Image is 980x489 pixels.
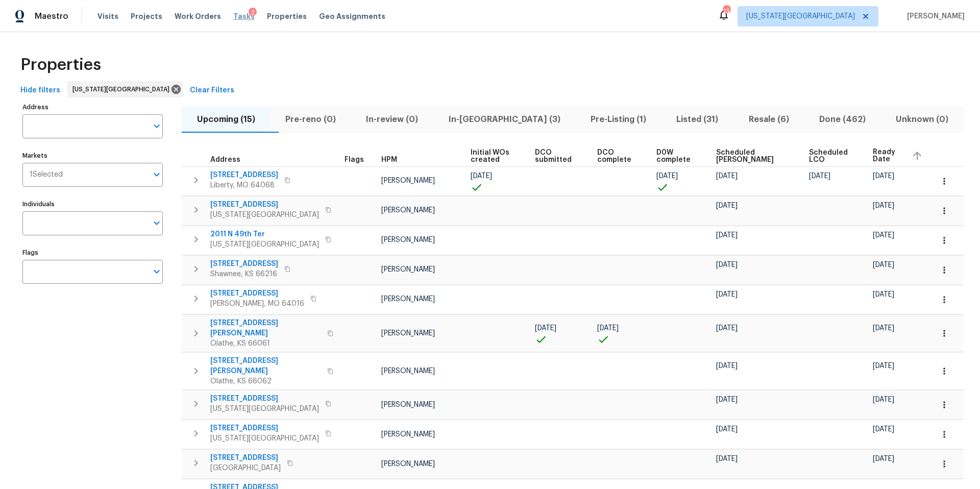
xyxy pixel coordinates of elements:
span: Ready Date [873,149,903,163]
span: Hide filters [20,84,60,97]
span: Scheduled [PERSON_NAME] [716,149,792,163]
span: Visits [97,11,118,21]
span: [DATE] [873,325,894,332]
span: [STREET_ADDRESS] [210,259,278,269]
div: [US_STATE][GEOGRAPHIC_DATA] [67,81,183,97]
label: Flags [22,250,163,256]
span: Unknown (0) [887,112,958,127]
span: [DATE] [873,202,894,209]
span: Shawnee, KS 66216 [210,269,278,279]
span: In-[GEOGRAPHIC_DATA] (3) [439,112,569,127]
span: [DATE] [471,173,492,180]
span: D0W complete [656,149,699,163]
span: [PERSON_NAME] [381,266,435,273]
span: [DATE] [873,455,894,462]
span: [US_STATE][GEOGRAPHIC_DATA] [210,404,319,414]
span: 2011 N 49th Ter [210,229,319,239]
label: Markets [22,153,163,159]
span: Work Orders [175,11,221,21]
span: [STREET_ADDRESS] [210,394,319,404]
span: Flags [345,156,364,163]
span: [DATE] [873,291,894,298]
span: 1 Selected [30,170,63,179]
span: Liberty, MO 64068 [210,180,278,190]
button: Open [150,167,164,182]
span: [GEOGRAPHIC_DATA] [210,463,281,473]
span: [DATE] [597,325,619,332]
span: [US_STATE][GEOGRAPHIC_DATA] [210,210,319,220]
span: Clear Filters [190,84,234,97]
span: [DATE] [873,426,894,433]
span: Olathe, KS 66062 [210,376,321,386]
span: [DATE] [716,396,738,403]
span: [PERSON_NAME] [381,431,435,438]
span: Scheduled LCO [809,149,855,163]
span: Upcoming (15) [188,112,264,127]
span: Pre-Listing (1) [581,112,655,127]
span: [STREET_ADDRESS] [210,453,281,463]
span: [STREET_ADDRESS] [210,200,319,210]
span: [DATE] [809,173,830,180]
span: Tasks [233,13,255,20]
span: [DATE] [716,426,738,433]
span: [US_STATE][GEOGRAPHIC_DATA] [72,84,174,94]
span: [DATE] [716,261,738,268]
span: [PERSON_NAME] [381,368,435,375]
span: [DATE] [873,362,894,370]
span: [DATE] [716,173,738,180]
span: Address [210,156,240,163]
span: [PERSON_NAME] [381,236,435,243]
span: [DATE] [716,362,738,370]
button: Open [150,216,164,230]
span: [STREET_ADDRESS] [210,423,319,433]
span: [DATE] [535,325,556,332]
span: [STREET_ADDRESS][PERSON_NAME] [210,356,321,376]
span: [DATE] [873,173,894,180]
label: Individuals [22,201,163,207]
span: [US_STATE][GEOGRAPHIC_DATA] [210,433,319,444]
span: [PERSON_NAME] [381,177,435,184]
span: [DATE] [873,261,894,268]
span: [PERSON_NAME] [381,207,435,214]
span: In-review (0) [357,112,427,127]
span: Listed (31) [668,112,727,127]
button: Open [150,119,164,133]
button: Hide filters [16,81,64,100]
span: [STREET_ADDRESS] [210,170,278,180]
span: Projects [131,11,162,21]
span: [DATE] [716,232,738,239]
span: Pre-reno (0) [276,112,345,127]
span: [DATE] [716,455,738,462]
span: [PERSON_NAME] [381,401,435,408]
span: Initial WOs created [471,149,518,163]
span: Resale (6) [740,112,798,127]
span: [PERSON_NAME] [381,296,435,303]
span: [US_STATE][GEOGRAPHIC_DATA] [210,239,319,250]
span: Olathe, KS 66061 [210,338,321,349]
span: [DATE] [716,325,738,332]
span: [DATE] [656,173,678,180]
span: [DATE] [716,291,738,298]
span: [PERSON_NAME] [381,460,435,468]
span: [PERSON_NAME] [381,330,435,337]
span: [STREET_ADDRESS] [210,288,304,299]
button: Clear Filters [186,81,238,100]
span: Properties [267,11,307,21]
div: 13 [723,6,730,16]
span: DCO complete [597,149,640,163]
span: [STREET_ADDRESS][PERSON_NAME] [210,318,321,338]
span: [PERSON_NAME], MO 64016 [210,299,304,309]
span: Geo Assignments [319,11,385,21]
span: [DATE] [873,396,894,403]
span: Properties [20,60,101,70]
label: Address [22,104,163,110]
span: DCO submitted [535,149,580,163]
span: [PERSON_NAME] [903,11,965,21]
span: Done (462) [810,112,874,127]
button: Open [150,264,164,279]
span: Maestro [35,11,68,21]
span: HPM [381,156,397,163]
span: [US_STATE][GEOGRAPHIC_DATA] [746,11,855,21]
span: [DATE] [873,232,894,239]
div: 2 [249,8,257,18]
